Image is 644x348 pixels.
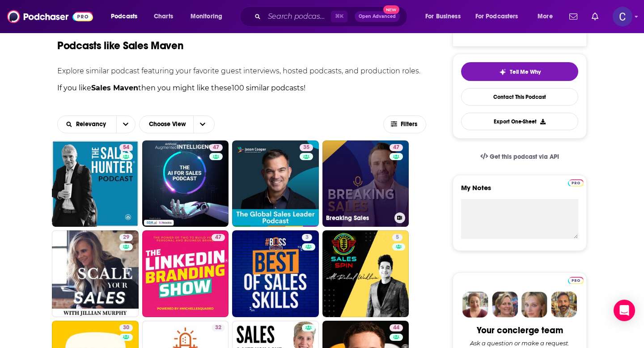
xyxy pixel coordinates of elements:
[7,8,93,25] img: Podchaser - Follow, Share and Rate Podcasts
[470,9,531,24] button: open menu
[490,153,559,161] span: Get this podcast via API
[392,234,402,241] a: 5
[588,9,602,24] a: Show notifications dropdown
[212,324,225,331] a: 32
[568,277,584,284] img: Podchaser Pro
[215,323,221,332] span: 32
[322,230,409,317] a: 5
[123,323,129,332] span: 30
[568,179,584,187] img: Podchaser Pro
[492,292,518,318] img: Barbara Profile
[116,116,135,133] button: open menu
[57,39,184,52] h1: Podcasts like Sales Maven
[91,84,138,92] strong: Sales Maven
[305,233,309,242] span: 3
[461,88,578,106] a: Contact This Podcast
[142,140,229,227] a: 47
[209,144,223,151] a: 47
[613,7,632,26] span: Logged in as publicityxxtina
[521,292,547,318] img: Jules Profile
[142,117,193,132] span: Choose View
[461,62,578,81] button: tell me why sparkleTell Me Why
[232,230,319,317] a: 3
[383,5,399,14] span: New
[613,7,632,26] button: Show profile menu
[123,233,129,242] span: 29
[322,140,409,227] a: 47Breaking Sales
[248,6,416,27] div: Search podcasts, credits, & more...
[76,121,109,127] span: Relevancy
[383,115,426,133] button: Filters
[191,10,222,23] span: Monitoring
[614,300,635,321] div: Open Intercom Messenger
[401,121,419,127] span: Filters
[57,115,136,133] h2: Choose List sort
[148,9,178,24] a: Charts
[142,230,229,317] a: 47
[393,323,399,332] span: 44
[184,9,234,24] button: open menu
[461,113,578,130] button: Export One-Sheet
[355,11,400,22] button: Open AdvancedNew
[551,292,577,318] img: Jon Profile
[390,324,403,331] a: 44
[139,115,215,133] button: Choose View
[57,82,426,94] p: If you like then you might like these 100 similar podcasts !
[111,10,137,23] span: Podcasts
[473,146,566,168] a: Get this podcast via API
[475,10,518,23] span: For Podcasters
[396,233,399,242] span: 5
[303,143,309,152] span: 35
[331,11,347,22] span: ⌘ K
[419,9,472,24] button: open menu
[58,121,116,127] button: open menu
[568,178,584,187] a: Pro website
[123,143,129,152] span: 54
[462,292,488,318] img: Sydney Profile
[57,67,426,75] p: Explore similar podcast featuring your favorite guest interviews, hosted podcasts, and production...
[119,234,133,241] a: 29
[613,7,632,26] img: User Profile
[359,14,396,19] span: Open Advanced
[154,10,173,23] span: Charts
[425,10,461,23] span: For Business
[461,183,578,199] label: My Notes
[119,144,133,151] a: 54
[213,143,219,152] span: 47
[393,143,399,152] span: 47
[302,234,312,241] a: 3
[52,230,139,317] a: 29
[119,324,133,331] a: 30
[105,9,149,24] button: open menu
[215,233,221,242] span: 47
[390,144,403,151] a: 47
[300,144,313,151] a: 35
[477,325,563,336] div: Your concierge team
[568,276,584,284] a: Pro website
[139,115,220,133] h2: Choose View
[52,140,139,227] a: 54
[499,68,506,76] img: tell me why sparkle
[531,9,564,24] button: open menu
[264,9,331,24] input: Search podcasts, credits, & more...
[510,68,541,76] span: Tell Me Why
[212,234,225,241] a: 47
[232,140,319,227] a: 35
[538,10,553,23] span: More
[566,9,581,24] a: Show notifications dropdown
[470,340,569,347] div: Ask a question or make a request.
[326,214,391,222] h3: Breaking Sales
